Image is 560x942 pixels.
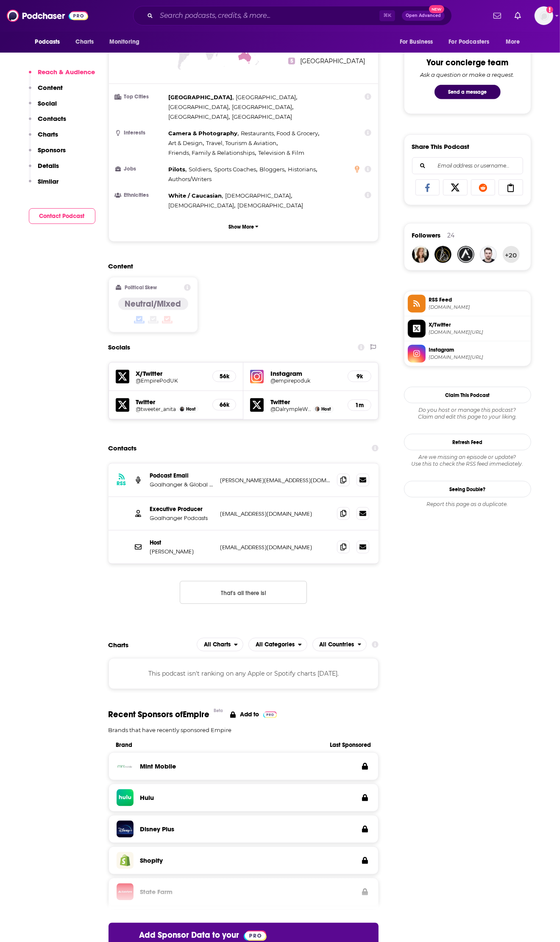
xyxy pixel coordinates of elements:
[38,130,59,138] p: Charts
[535,6,553,25] button: Show profile menu
[109,262,372,270] h2: Content
[412,143,470,151] h3: Share This Podcast
[150,481,214,488] p: Goalhanger & Global Enduring Disorder Ltd
[225,191,292,201] span: ,
[248,638,307,651] button: open menu
[180,407,184,411] a: Anita Anand
[320,642,354,648] span: All Countries
[449,36,490,48] span: For Podcasters
[312,638,367,651] button: open menu
[169,202,234,209] span: [DEMOGRAPHIC_DATA]
[511,8,524,23] a: Show notifications dropdown
[240,711,259,718] p: Add to
[506,36,520,48] span: More
[169,129,239,138] span: ,
[315,407,320,411] img: William Dalrymple
[169,94,233,101] span: [GEOGRAPHIC_DATA]
[244,930,267,941] a: Pro website
[490,8,504,23] a: Show notifications dropdown
[429,321,527,329] span: X/Twitter
[429,329,527,335] span: twitter.com/EmpirePodUK
[169,192,222,199] span: White / Caucasian
[136,398,206,406] h5: Twitter
[29,68,95,84] button: Reach & Audience
[38,99,57,107] p: Social
[206,140,276,146] span: Travel, Tourism & Aviation
[169,166,186,173] span: Pilots
[169,130,238,137] span: Camera & Photography
[429,296,527,304] span: RSS Feed
[316,742,371,749] span: Last Sponsored
[394,34,444,50] button: open menu
[412,246,429,263] img: katherinej.wright96
[169,113,229,120] span: [GEOGRAPHIC_DATA]
[503,246,520,263] button: +20
[429,5,444,13] span: New
[402,11,445,21] button: Open AdvancedNew
[408,320,527,338] a: X/Twitter[DOMAIN_NAME][URL]
[250,370,264,383] img: iconImage
[29,130,59,146] button: Charts
[116,94,165,100] h3: Top Cities
[429,346,527,354] span: Instagram
[189,166,211,173] span: Soldiers
[189,165,212,174] span: ,
[180,581,307,604] button: Nothing here.
[263,712,277,718] img: Pro Logo
[535,6,553,25] span: Logged in as itang
[270,377,341,384] a: @empirepoduk
[116,166,165,172] h3: Jobs
[29,99,57,115] button: Social
[288,165,317,174] span: ,
[29,208,95,224] button: Contact Podcast
[169,191,223,201] span: ,
[117,758,134,775] img: Mint Mobile logo
[186,406,195,412] span: Host
[220,510,331,517] p: [EMAIL_ADDRESS][DOMAIN_NAME]
[259,166,284,173] span: Bloggers
[125,299,181,309] h4: Neutral/Mixed
[156,9,379,22] input: Search podcasts, credits, & more...
[169,165,187,174] span: ,
[220,401,229,408] h5: 66k
[169,176,212,182] span: Authors/Writers
[288,58,295,64] span: 5
[270,406,311,412] a: @DalrympleWill
[7,8,88,24] img: Podchaser - Follow, Share and Rate Podcasts
[443,179,468,196] a: Share on X/Twitter
[270,369,341,377] h5: Instagram
[258,149,304,156] span: Television & Film
[443,34,502,50] button: open menu
[197,638,243,651] h2: Platforms
[404,407,531,414] span: Do you host or manage this podcast?
[169,102,230,112] span: ,
[232,103,292,110] span: [GEOGRAPHIC_DATA]
[150,472,214,479] p: Podcast Email
[35,36,60,48] span: Podcasts
[103,34,150,50] button: open menu
[29,146,66,162] button: Sponsors
[70,34,99,50] a: Charts
[404,434,531,450] button: Refresh Feed
[241,130,318,137] span: Restaurants, Food & Grocery
[29,115,67,130] button: Contacts
[321,406,331,412] span: Host
[169,92,234,102] span: ,
[109,641,129,649] h2: Charts
[169,140,203,146] span: Art & Design
[197,638,243,651] button: open menu
[169,112,230,122] span: ,
[133,6,452,25] div: Search podcasts, credits, & more...
[150,539,214,546] p: Host
[241,129,319,138] span: ,
[408,295,527,313] a: RSS Feed[DOMAIN_NAME]
[29,162,59,177] button: Details
[29,84,63,99] button: Content
[404,501,531,508] div: Report this page as a duplicate.
[270,398,341,406] h5: Twitter
[38,84,63,92] p: Content
[355,373,364,380] h5: 9k
[236,92,297,102] span: ,
[404,387,531,403] button: Claim This Podcast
